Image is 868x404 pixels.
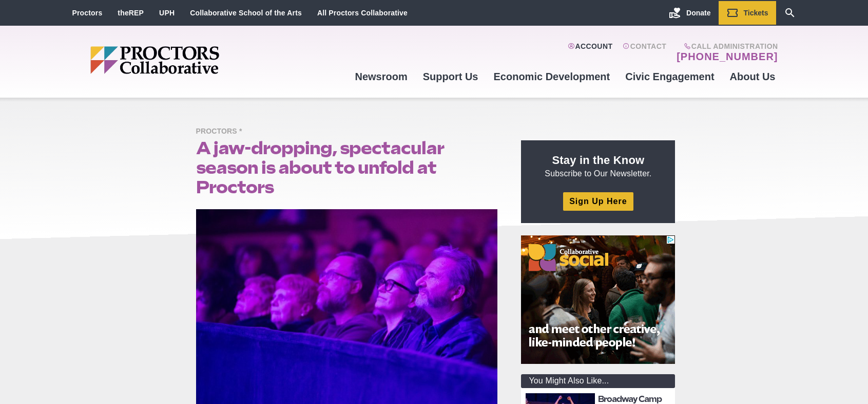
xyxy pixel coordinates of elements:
[673,42,778,50] span: Call Administration
[90,46,298,74] img: Proctors logo
[521,235,675,364] iframe: Advertisement
[677,50,778,63] a: [PHONE_NUMBER]
[317,9,408,17] a: All Proctors Collaborative
[486,63,618,90] a: Economic Development
[533,153,663,179] p: Subscribe to Our Newsletter.
[568,42,612,63] a: Account
[118,9,144,17] a: theREP
[552,154,645,167] strong: Stay in the Know
[521,374,675,388] div: You Might Also Like...
[347,63,415,90] a: Newsroom
[661,1,718,25] a: Donate
[72,9,103,17] a: Proctors
[159,9,175,17] a: UPH
[415,63,486,90] a: Support Us
[563,192,633,210] a: Sign Up Here
[196,138,498,197] h1: A jaw-dropping, spectacular season is about to unfold at Proctors
[618,63,722,90] a: Civic Engagement
[623,42,666,63] a: Contact
[190,9,302,17] a: Collaborative School of the Arts
[686,9,710,17] span: Donate
[776,1,804,25] a: Search
[744,9,768,17] span: Tickets
[722,63,783,90] a: About Us
[719,1,776,25] a: Tickets
[196,125,247,138] span: Proctors *
[196,126,247,135] a: Proctors *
